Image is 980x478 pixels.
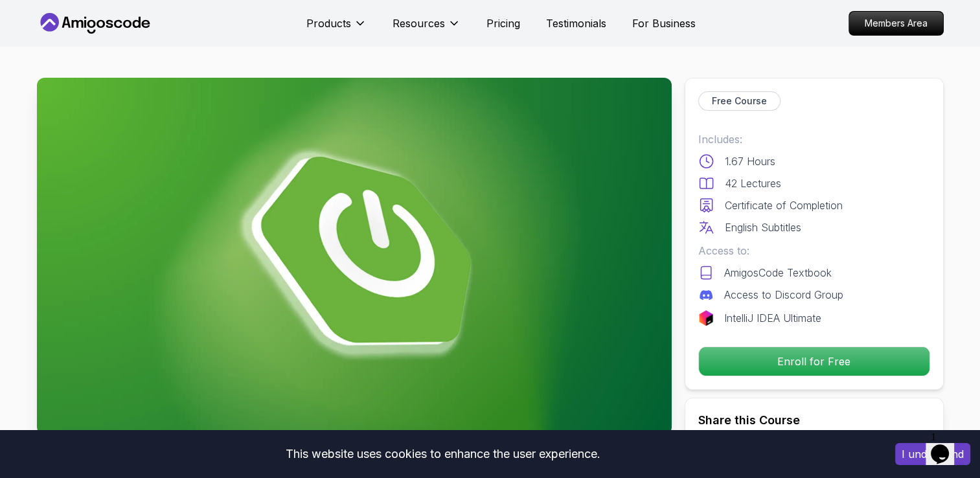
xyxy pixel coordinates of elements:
p: AmigosCode Textbook [724,265,832,280]
img: jetbrains logo [698,310,714,326]
div: This website uses cookies to enhance the user experience. [10,440,876,468]
p: English Subtitles [725,220,801,235]
p: Access to: [698,243,930,258]
p: Enroll for Free [699,347,929,376]
p: Free Course [712,95,767,108]
img: spring-boot-for-beginners_thumbnail [37,78,672,435]
p: Resources [393,16,445,31]
h2: Share this Course [698,411,930,429]
p: IntelliJ IDEA Ultimate [724,310,821,326]
button: Enroll for Free [698,347,930,376]
p: 1.67 Hours [725,154,775,169]
button: Products [306,16,367,41]
p: Includes: [698,131,930,147]
p: Members Area [849,12,943,35]
a: For Business [632,16,696,31]
iframe: chat widget [926,426,967,465]
p: Access to Discord Group [724,287,843,302]
p: 42 Lectures [725,176,781,191]
button: Resources [393,16,461,41]
p: Products [306,16,351,31]
button: Accept cookies [895,443,970,465]
a: Testimonials [546,16,606,31]
a: Members Area [849,11,944,36]
p: Certificate of Completion [725,198,843,213]
a: Pricing [486,16,520,31]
